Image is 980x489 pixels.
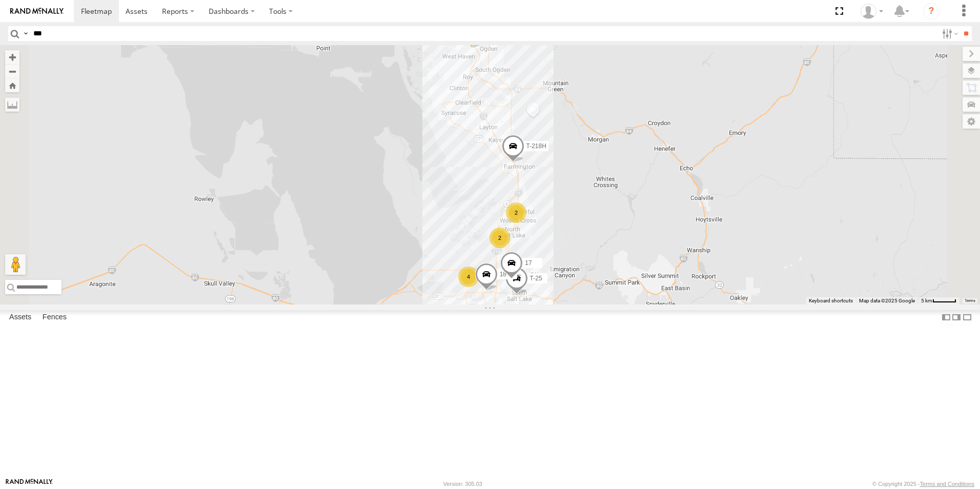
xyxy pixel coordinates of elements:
span: T-25 [530,275,542,282]
span: 18 [500,271,506,278]
label: Fences [37,310,72,324]
div: Version: 305.03 [443,481,482,487]
span: 5 km [921,298,932,303]
button: Zoom Home [5,78,19,92]
label: Dock Summary Table to the Left [941,310,951,325]
label: Assets [4,310,36,324]
button: Zoom out [5,64,19,78]
div: © Copyright 2025 - [872,481,974,487]
div: 4 [458,267,479,287]
button: Drag Pegman onto the map to open Street View [5,254,26,275]
label: Hide Summary Table [962,310,972,325]
label: Dock Summary Table to the Right [951,310,962,325]
label: Measure [5,97,19,112]
label: Search Filter Options [938,26,960,41]
button: Zoom in [5,50,19,64]
div: Keith Washburn [857,4,887,19]
a: Terms and Conditions [920,481,974,487]
span: T-218H [526,142,546,150]
span: Map data ©2025 Google [859,298,915,303]
label: Map Settings [963,114,980,129]
div: 2 [489,228,510,248]
span: 17 [525,259,532,267]
i: ? [923,3,940,19]
label: Search Query [22,26,30,41]
button: Keyboard shortcuts [809,297,853,304]
img: rand-logo.svg [10,8,64,15]
button: Map Scale: 5 km per 43 pixels [918,297,959,304]
a: Visit our Website [6,479,53,489]
a: Terms [965,299,975,303]
div: 2 [506,202,526,223]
